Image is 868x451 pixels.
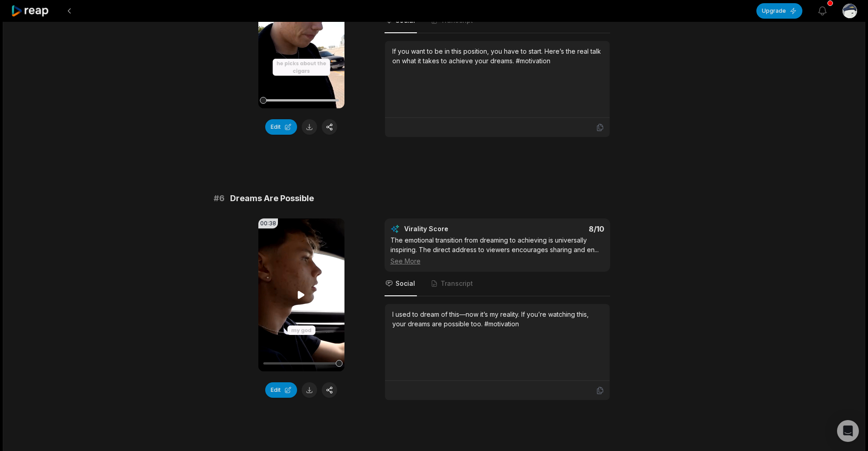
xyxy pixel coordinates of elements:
div: Open Intercom Messenger [837,420,859,442]
span: Transcript [441,279,473,288]
div: 8 /10 [506,224,604,233]
nav: Tabs [385,272,610,296]
div: The emotional transition from dreaming to achieving is universally inspiring. The direct address ... [390,235,604,266]
button: Edit [265,382,297,398]
button: Edit [265,119,297,135]
div: I used to dream of this—now it’s my reality. If you’re watching this, your dreams are possible to... [392,309,602,329]
span: # 6 [214,192,225,205]
span: Social [395,279,415,288]
button: Upgrade [756,3,802,19]
span: Dreams Are Possible [230,192,314,205]
div: See More [390,256,604,266]
div: Virality Score [404,224,502,233]
div: If you want to be in this position, you have to start. Here’s the real talk on what it takes to a... [392,46,602,66]
video: Your browser does not support mp4 format. [258,218,344,371]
